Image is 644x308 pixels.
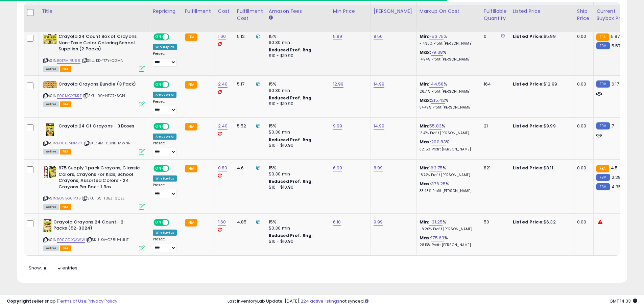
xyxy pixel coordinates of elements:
[269,171,325,177] div: $0.30 min
[60,66,71,72] span: FBA
[611,33,620,40] span: 5.97
[168,34,179,40] span: OFF
[484,8,507,22] div: Fulfillable Quantity
[513,8,571,15] div: Listed Price
[60,245,71,251] span: FBA
[42,8,147,15] div: Title
[57,195,81,201] a: B09GS81P3S
[431,97,445,104] a: 215.42
[420,57,476,62] p: 14.94% Profit [PERSON_NAME]
[185,81,197,89] small: FBA
[153,51,177,67] div: Preset:
[43,123,145,154] div: ASIN:
[420,165,430,171] b: Min:
[269,239,325,244] div: $10 - $10.90
[420,243,476,247] p: 28.13% Profit [PERSON_NAME]
[333,165,342,171] a: 6.99
[168,124,179,129] span: OFF
[82,195,124,201] span: | SKU: 65-T0EZ-6CZL
[484,81,505,87] div: 164
[7,298,117,305] div: seller snap | |
[429,33,444,40] a: -53.75
[420,97,431,103] b: Max:
[513,33,569,40] div: $5.99
[153,134,176,140] div: Amazon AI
[185,8,212,15] div: Fulfillment
[596,183,610,190] small: FBM
[43,123,57,137] img: 51ByAnbYyHL._SL40_.jpg
[153,44,177,50] div: Win BuyBox
[58,33,141,54] b: Crayola 24 Count Box of Crayons Non-Toxic Color Coloring School Supplies (2 Packs)
[596,80,610,88] small: FBM
[269,33,325,40] div: 15%
[88,298,117,304] a: Privacy Policy
[513,33,544,40] b: Listed Price:
[269,47,313,53] b: Reduced Prof. Rng.
[420,139,431,145] b: Max:
[431,49,443,56] a: 79.38
[333,81,344,88] a: 12.99
[269,95,313,101] b: Reduced Prof. Rng.
[185,33,197,41] small: FBA
[431,181,446,187] a: 376.25
[269,129,325,135] div: $0.30 min
[420,165,476,177] div: %
[513,81,569,87] div: $12.99
[484,219,505,225] div: 50
[596,8,631,22] div: Current Buybox Price
[60,101,71,107] span: FBA
[43,165,57,179] img: 51-uu7p08DL._SL40_.jpg
[374,8,414,15] div: [PERSON_NAME]
[57,140,82,146] a: B008R4XMRY
[612,81,619,87] span: 6.17
[420,89,476,94] p: 26.71% Profit [PERSON_NAME]
[153,237,177,252] div: Preset:
[269,143,325,148] div: $10 - $10.90
[218,33,226,40] a: 1.60
[269,233,313,238] b: Reduced Prof. Rng.
[237,33,261,40] div: 5.12
[577,219,588,225] div: 0.00
[60,204,71,210] span: FBA
[484,123,505,129] div: 21
[168,219,179,225] span: OFF
[57,93,82,99] a: B00MOYTKRE
[420,123,476,136] div: %
[57,237,85,243] a: B00CO4QAWW
[420,235,431,241] b: Max:
[43,81,145,106] div: ASIN:
[43,245,59,251] span: All listings currently available for purchase on Amazon
[58,298,87,304] a: Terms of Use
[577,8,591,22] div: Ship Price
[420,235,476,247] div: %
[596,174,610,181] small: FBM
[43,81,57,89] img: 513wTwiq3HL._SL40_.jpg
[269,8,327,15] div: Amazon Fees
[269,219,325,225] div: 15%
[612,184,621,190] span: 4.35
[228,298,637,305] div: Last InventoryLab Update: [DATE], not synced.
[513,81,544,87] b: Listed Price:
[513,219,544,225] b: Listed Price:
[7,298,31,304] strong: Copyright
[612,174,621,181] span: 2.29
[429,81,444,88] a: 144.58
[218,81,228,88] a: 2.40
[269,15,273,21] small: Amazon Fees.
[429,165,443,171] a: 163.75
[153,183,177,198] div: Preset:
[610,298,637,304] span: 2025-08-14 14:33 GMT
[429,219,443,226] a: -31.25
[237,219,261,225] div: 4.85
[420,41,476,46] p: -14.36% Profit [PERSON_NAME]
[83,93,125,98] span: | SKU: 09-NEC7-SC14
[237,123,261,129] div: 5.52
[513,123,544,129] b: Listed Price:
[333,8,368,15] div: Min Price
[58,123,141,131] b: Crayola 24 Ct Crayons - 3 Boxes
[269,81,325,87] div: 15%
[153,175,177,182] div: Win BuyBox
[43,165,145,209] div: ASIN:
[484,165,505,171] div: 821
[513,123,569,129] div: $9.99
